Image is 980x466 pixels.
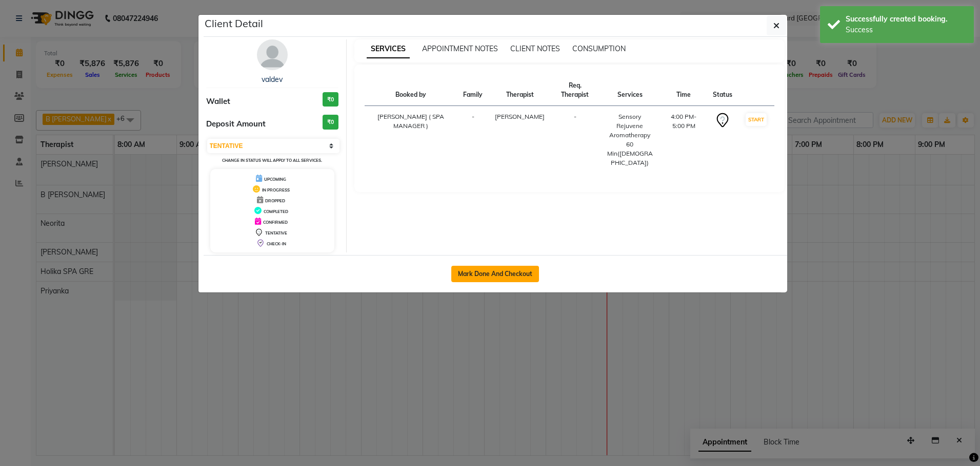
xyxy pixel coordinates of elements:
td: 4:00 PM-5:00 PM [661,106,707,174]
button: Mark Done And Checkout [451,266,539,282]
span: Wallet [206,96,230,108]
th: Req. Therapist [551,75,599,106]
th: Services [599,75,661,106]
th: Time [661,75,707,106]
span: CHECK-IN [267,241,286,246]
h3: ₹0 [323,92,338,107]
span: SERVICES [367,40,410,58]
small: Change in status will apply to all services. [222,158,322,163]
span: [PERSON_NAME] [495,113,545,120]
img: avatar [257,39,288,70]
span: TENTATIVE [265,230,287,236]
th: Status [707,75,738,106]
span: CONSUMPTION [572,44,626,53]
td: - [551,106,599,174]
button: START [746,113,767,126]
span: UPCOMING [264,177,286,182]
div: Success [846,25,966,35]
th: Booked by [365,75,457,106]
h3: ₹0 [323,115,338,130]
span: CLIENT NOTES [510,44,560,53]
th: Family [457,75,489,106]
span: APPOINTMENT NOTES [422,44,498,53]
span: COMPLETED [264,209,288,214]
td: - [457,106,489,174]
div: Successfully created booking. [846,14,966,25]
span: CONFIRMED [263,220,288,225]
span: IN PROGRESS [262,187,290,193]
h5: Client Detail [205,16,263,31]
div: Sensory Rejuvene Aromatherapy 60 Min([DEMOGRAPHIC_DATA]) [605,112,654,167]
span: Deposit Amount [206,118,266,130]
td: [PERSON_NAME] ( SPA MANAGER ) [365,106,457,174]
th: Therapist [489,75,551,106]
a: valdev [262,75,283,84]
span: DROPPED [265,198,285,203]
